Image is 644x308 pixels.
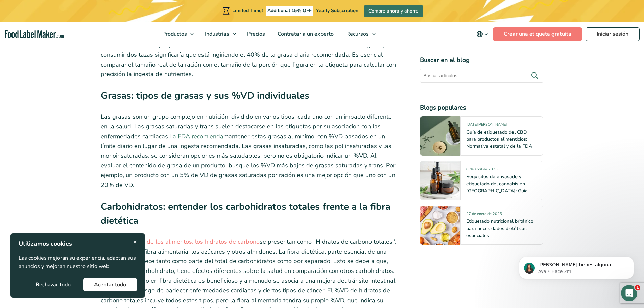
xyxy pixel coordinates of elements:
[19,240,72,248] strong: Utilizamos cookies
[509,242,644,290] iframe: Intercom notifications mensaje
[203,30,230,38] span: Industrias
[133,237,137,246] span: ×
[19,254,137,271] p: Las cookies mejoran su experiencia, adaptan sus anuncios y mejoran nuestro sitio web.
[420,55,543,65] h4: Buscar en el blog
[245,30,266,38] span: Precios
[199,22,239,47] a: Industrias
[25,278,81,291] button: Rechazar todo
[156,22,197,47] a: Productos
[101,238,260,246] a: En las etiquetas de los alimentos, los hidratos de carbono
[271,22,338,47] a: Contratar a un experto
[101,89,309,102] strong: Grasas: tipos de grasas y sus %VD individuales
[420,69,543,83] input: Buscar artículos...
[420,103,543,112] h4: Blogs populares
[466,129,532,149] a: Guía de etiquetado del CBD para productos alimenticios: Normativa estatal y de la FDA
[160,30,188,38] span: Productos
[344,30,369,38] span: Recursos
[232,7,263,14] span: Limited Time!
[621,285,637,301] iframe: Intercom live chat
[316,7,358,14] span: Yearly Subscription
[466,173,528,194] a: Requisitos de envasado y etiquetado del cannabis en [GEOGRAPHIC_DATA]: Guía
[466,211,502,219] span: 27 de enero de 2025
[83,278,137,291] button: Aceptar todo
[241,22,270,47] a: Precios
[169,132,223,140] a: La FDA recomienda
[466,167,498,174] span: 8 de abril de 2025
[493,27,582,41] a: Crear una etiqueta gratuita
[466,218,533,239] a: Etiquetado nutricional británico para necesidades dietéticas especiales
[364,5,423,17] a: Compre ahora y ahorre
[466,122,507,130] span: [DATE][PERSON_NAME]
[340,22,379,47] a: Recursos
[266,6,313,16] span: Additional 15% OFF
[635,285,640,290] span: 1
[101,200,390,227] strong: Carbohidratos: entender los carbohidratos totales frente a la fibra dietética
[586,27,640,41] a: Iniciar sesión
[101,112,398,190] p: Las grasas son un grupo complejo en nutrición, dividido en varios tipos, cada uno con un impacto ...
[276,30,334,38] span: Contratar a un experto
